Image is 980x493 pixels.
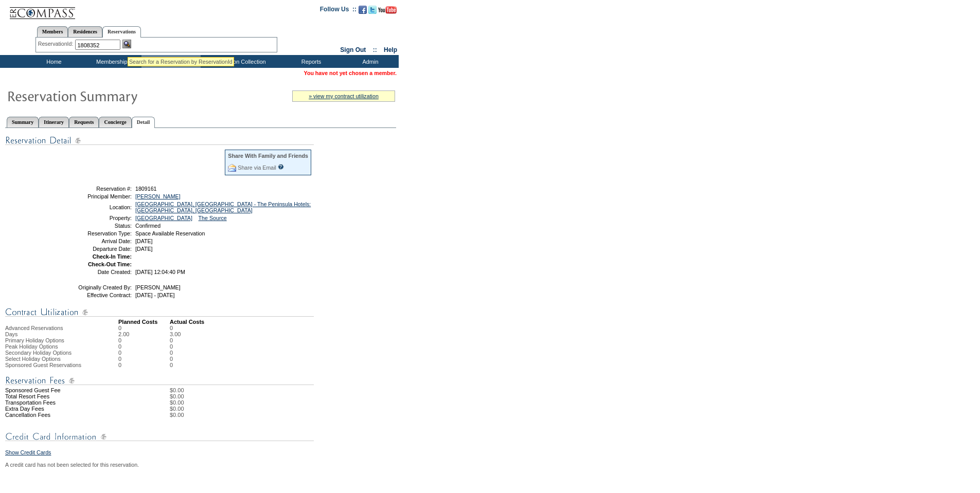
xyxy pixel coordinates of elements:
[99,117,131,127] a: Concierge
[368,6,377,14] img: Follow us on Twitter
[170,412,396,418] td: $0.00
[238,165,276,171] a: Share via Email
[278,164,284,170] input: What is this?
[135,292,175,298] span: [DATE] - [DATE]
[118,350,170,356] td: 0
[5,337,64,343] span: Primary Holiday Options
[378,6,397,14] img: Subscribe to our YouTube Channel
[199,215,227,221] a: The Source
[69,117,99,127] a: Requests
[170,319,396,325] td: Actual Costs
[5,406,118,412] td: Extra Day Fees
[170,362,181,368] td: 0
[118,325,170,331] td: 0
[170,325,181,331] td: 0
[141,55,201,68] td: Reservations
[5,343,58,350] span: Peak Holiday Options
[7,117,39,127] a: Summary
[359,9,367,15] a: Become our fan on Facebook
[5,331,17,337] span: Days
[170,406,396,412] td: $0.00
[58,230,132,236] td: Reservation Type:
[5,306,314,319] img: Contract Utilization
[7,85,212,106] img: Reservaton Summary
[170,350,181,356] td: 0
[37,26,68,37] a: Members
[135,186,157,192] span: 1809161
[378,9,397,15] a: Subscribe to our YouTube Channel
[5,325,63,331] span: Advanced Reservations
[118,343,170,350] td: 0
[135,238,153,244] span: [DATE]
[135,230,205,236] span: Space Available Reservation
[5,399,118,406] td: Transportation Fees
[135,246,153,252] span: [DATE]
[5,374,314,387] img: Reservation Fees
[201,55,280,68] td: Vacation Collection
[340,46,366,53] a: Sign Out
[304,70,397,76] span: You have not yet chosen a member.
[118,337,170,343] td: 0
[170,393,396,399] td: $0.00
[118,362,170,368] td: 0
[68,26,102,37] a: Residences
[58,284,132,290] td: Originally Created By:
[5,387,118,393] td: Sponsored Guest Fee
[58,186,132,192] td: Reservation #:
[135,193,181,199] a: [PERSON_NAME]
[132,117,155,128] a: Detail
[384,46,397,53] a: Help
[5,430,314,443] img: Credit Card Information
[129,59,233,65] div: Search for a Reservation by ReservationId
[5,362,81,368] span: Sponsored Guest Reservations
[170,387,396,393] td: $0.00
[170,356,181,362] td: 0
[170,331,181,337] td: 3.00
[5,412,118,418] td: Cancellation Fees
[170,337,181,343] td: 0
[135,269,185,275] span: [DATE] 12:04:40 PM
[58,238,132,244] td: Arrival Date:
[58,292,132,298] td: Effective Contract:
[82,55,141,68] td: Memberships
[58,269,132,275] td: Date Created:
[5,462,396,468] div: A credit card has not been selected for this reservation.
[58,246,132,252] td: Departure Date:
[58,201,132,213] td: Location:
[340,55,399,68] td: Admin
[280,55,340,68] td: Reports
[368,9,377,15] a: Follow us on Twitter
[93,253,132,260] strong: Check-In Time:
[135,223,161,229] span: Confirmed
[228,153,308,159] div: Share With Family and Friends
[23,55,82,68] td: Home
[5,449,51,455] a: Show Credit Cards
[122,40,131,48] img: Reservation Search
[320,5,357,17] td: Follow Us ::
[309,93,379,99] a: » view my contract utilization
[359,6,367,14] img: Become our fan on Facebook
[88,261,132,267] strong: Check-Out Time:
[170,399,396,406] td: $0.00
[5,356,61,362] span: Select Holiday Options
[135,284,181,290] span: [PERSON_NAME]
[5,134,314,147] img: Reservation Detail
[38,40,76,48] div: ReservationId:
[102,26,141,38] a: Reservations
[135,201,311,213] a: [GEOGRAPHIC_DATA], [GEOGRAPHIC_DATA] - The Peninsula Hotels: [GEOGRAPHIC_DATA], [GEOGRAPHIC_DATA]
[118,331,170,337] td: 2.00
[118,319,170,325] td: Planned Costs
[373,46,377,53] span: ::
[5,350,72,356] span: Secondary Holiday Options
[170,343,181,350] td: 0
[58,193,132,199] td: Principal Member:
[5,393,118,399] td: Total Resort Fees
[135,215,192,221] a: [GEOGRAPHIC_DATA]
[58,223,132,229] td: Status:
[39,117,69,127] a: Itinerary
[58,215,132,221] td: Property:
[118,356,170,362] td: 0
